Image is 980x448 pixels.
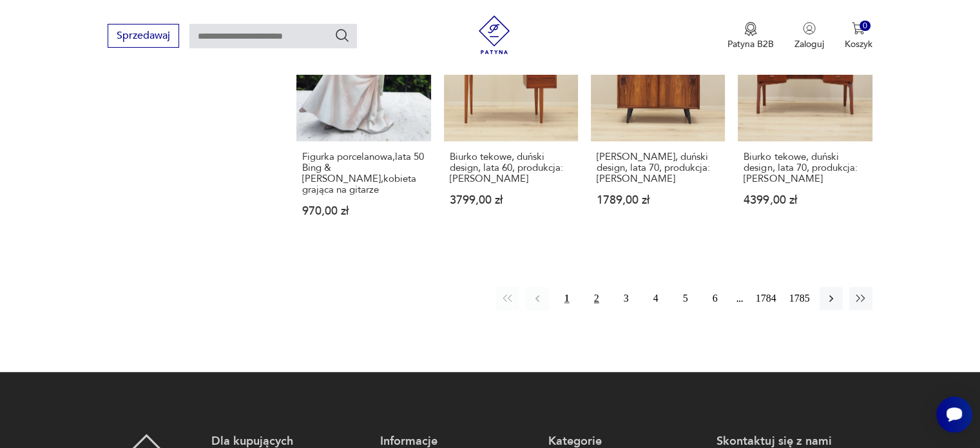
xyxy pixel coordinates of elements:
[803,22,816,35] img: Ikonka użytkownika
[727,22,774,50] a: Ikona medaluPatyna B2B
[727,38,774,50] p: Patyna B2B
[794,22,824,50] button: Zaloguj
[302,151,425,195] h3: Figurka porcelanowa,lata 50 Bing & [PERSON_NAME],kobieta grająca na gitarze
[727,22,774,50] button: Patyna B2B
[450,151,572,184] h3: Biurko tekowe, duński design, lata 60, produkcja: [PERSON_NAME]
[738,7,872,242] a: Biurko tekowe, duński design, lata 70, produkcja: DaniaBiurko tekowe, duński design, lata 70, pro...
[591,7,725,242] a: Szafka palisandrowa, duński design, lata 70, produkcja: Dania[PERSON_NAME], duński design, lata 7...
[744,195,866,206] p: 4399,00 zł
[753,287,780,310] button: 1784
[615,287,638,310] button: 3
[936,396,972,433] iframe: Smartsupp widget button
[860,21,870,32] div: 0
[597,151,719,184] h3: [PERSON_NAME], duński design, lata 70, produkcja: [PERSON_NAME]
[302,206,425,217] p: 970,00 zł
[744,151,866,184] h3: Biurko tekowe, duński design, lata 70, produkcja: [PERSON_NAME]
[444,7,578,242] a: Biurko tekowe, duński design, lata 60, produkcja: DaniaBiurko tekowe, duński design, lata 60, pro...
[555,287,579,310] button: 1
[794,38,824,50] p: Zaloguj
[852,22,865,35] img: Ikona koszyka
[644,287,668,310] button: 4
[108,24,179,48] button: Sprzedawaj
[585,287,608,310] button: 2
[296,7,430,242] a: Figurka porcelanowa,lata 50 Bing & Grondah,kobieta grająca na gitarzeFigurka porcelanowa,lata 50 ...
[704,287,727,310] button: 6
[475,15,514,54] img: Patyna - sklep z meblami i dekoracjami vintage
[845,38,872,50] p: Koszyk
[674,287,697,310] button: 5
[108,32,179,41] a: Sprzedawaj
[450,195,572,206] p: 3799,00 zł
[744,22,757,36] img: Ikona medalu
[845,22,872,50] button: 0Koszyk
[597,195,719,206] p: 1789,00 zł
[786,287,813,310] button: 1785
[334,28,350,43] button: Szukaj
